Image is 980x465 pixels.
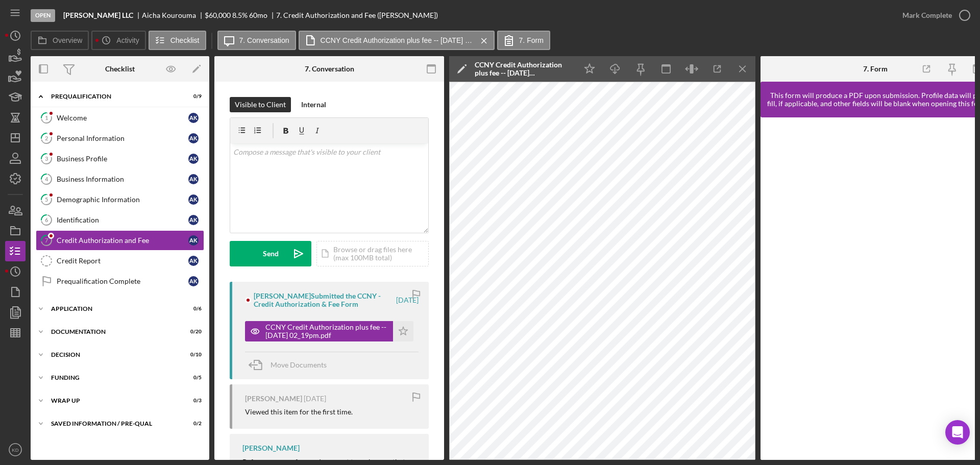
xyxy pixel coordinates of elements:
div: Aicha Kourouma [142,11,205,19]
div: Credit Report [57,257,188,265]
div: 8.5 % [232,11,248,19]
div: [PERSON_NAME] [242,444,300,452]
a: 6IdentificationAK [36,210,204,230]
tspan: 7 [45,237,48,243]
button: KD [5,439,26,460]
div: 7. Conversation [305,65,354,73]
div: Open Intercom Messenger [945,420,970,445]
div: 0 / 2 [183,421,202,427]
div: Send [263,241,279,266]
div: 0 / 6 [183,306,202,312]
div: Mark Complete [902,5,952,26]
b: [PERSON_NAME] LLC [63,11,133,19]
div: A K [188,113,199,123]
div: A K [188,154,199,164]
a: 1WelcomeAK [36,108,204,128]
tspan: 5 [45,196,48,203]
button: CCNY Credit Authorization plus fee -- [DATE] 02_19pm.pdf [245,321,413,341]
label: CCNY Credit Authorization plus fee -- [DATE] 02_19pm.pdf [321,36,474,44]
label: 7. Conversation [239,36,289,44]
div: Demographic Information [57,195,188,204]
div: Checklist [105,65,135,73]
div: 0 / 20 [183,329,202,335]
div: Visible to Client [235,97,286,112]
text: KD [12,447,18,453]
label: Overview [53,36,82,44]
div: A K [188,235,199,246]
div: Application [51,306,176,312]
a: 7Credit Authorization and FeeAK [36,230,204,251]
div: Identification [57,216,188,224]
label: Checklist [170,36,200,44]
div: Internal [301,97,326,112]
button: Activity [91,31,145,50]
button: 7. Conversation [217,31,296,50]
div: 7. Form [863,65,888,73]
div: [PERSON_NAME] Submitted the CCNY - Credit Authorization & Fee Form [254,292,395,308]
button: Checklist [149,31,206,50]
tspan: 4 [45,176,48,182]
div: [PERSON_NAME] [245,395,302,403]
div: Viewed this item for the first time. [245,408,353,416]
button: Overview [31,31,89,50]
div: A K [188,133,199,143]
div: A K [188,215,199,225]
div: CCNY Credit Authorization plus fee -- [DATE] 02_19pm.pdf [265,323,388,339]
div: 60 mo [249,11,267,19]
a: 3Business ProfileAK [36,149,204,169]
div: Business Information [57,175,188,183]
div: A K [188,256,199,266]
div: Open [31,9,55,22]
button: Visible to Client [230,97,291,112]
div: Credit Authorization and Fee [57,236,188,244]
div: Saved Information / Pre-Qual [51,421,176,427]
span: Move Documents [271,360,327,369]
a: 4Business InformationAK [36,169,204,189]
div: Personal Information [57,134,188,142]
div: CCNY Credit Authorization plus fee -- [DATE] 02_19pm.pdf [475,61,572,77]
button: Mark Complete [892,5,975,26]
div: Documentation [51,329,176,335]
div: Funding [51,375,176,381]
tspan: 6 [45,216,48,223]
time: 2025-10-09 18:19 [396,296,419,304]
div: A K [188,174,199,184]
div: 0 / 5 [183,375,202,381]
tspan: 1 [45,114,48,121]
time: 2025-10-09 18:10 [304,395,326,403]
div: 0 / 9 [183,93,202,100]
tspan: 2 [45,135,48,141]
button: CCNY Credit Authorization plus fee -- [DATE] 02_19pm.pdf [299,31,495,50]
button: 7. Form [497,31,550,50]
a: 5Demographic InformationAK [36,189,204,210]
div: Business Profile [57,155,188,163]
div: A K [188,194,199,205]
div: Wrap up [51,398,176,404]
a: Credit ReportAK [36,251,204,271]
button: Internal [296,97,331,112]
div: 7. Credit Authorization and Fee ([PERSON_NAME]) [276,11,438,19]
button: Move Documents [245,352,337,378]
div: Welcome [57,114,188,122]
div: Prequalification [51,93,176,100]
div: Decision [51,352,176,358]
div: A K [188,276,199,286]
label: 7. Form [519,36,544,44]
span: $60,000 [205,11,231,19]
div: 0 / 10 [183,352,202,358]
div: 0 / 3 [183,398,202,404]
div: Prequalification Complete [57,277,188,285]
a: Prequalification CompleteAK [36,271,204,291]
label: Activity [116,36,139,44]
button: Send [230,241,311,266]
a: 2Personal InformationAK [36,128,204,149]
tspan: 3 [45,155,48,162]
